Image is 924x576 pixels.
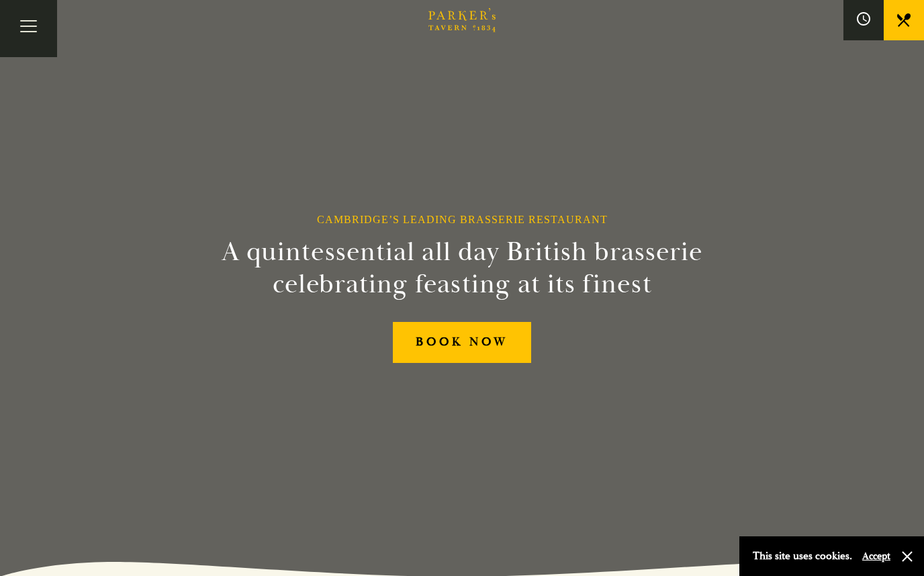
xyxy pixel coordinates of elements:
[156,236,768,300] h2: A quintessential all day British brasserie celebrating feasting at its finest
[900,550,914,563] button: Close and accept
[753,546,852,566] p: This site uses cookies.
[393,322,531,363] a: BOOK NOW
[317,213,608,226] h1: Cambridge’s Leading Brasserie Restaurant
[862,550,890,563] button: Accept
